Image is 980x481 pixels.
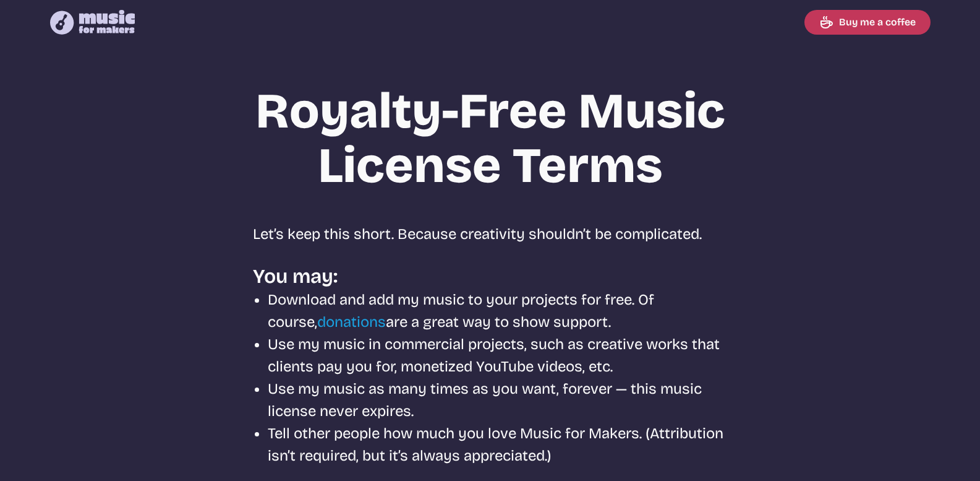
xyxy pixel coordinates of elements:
[253,223,728,245] p: Let’s keep this short. Because creativity shouldn’t be complicated.
[268,333,728,378] li: Use my music in commercial projects, such as creative works that clients pay you for, monetized Y...
[268,378,728,422] li: Use my music as many times as you want, forever — this music license never expires.
[194,84,787,193] h1: Royalty-Free Music License Terms
[253,265,728,288] h3: You may:
[268,288,728,333] li: Download and add my music to your projects for free. Of course, are a great way to show support.
[317,313,386,331] a: donations
[804,10,931,35] a: Buy me a coffee
[268,422,728,467] li: Tell other people how much you love Music for Makers. (Attribution isn’t required, but it’s alway...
